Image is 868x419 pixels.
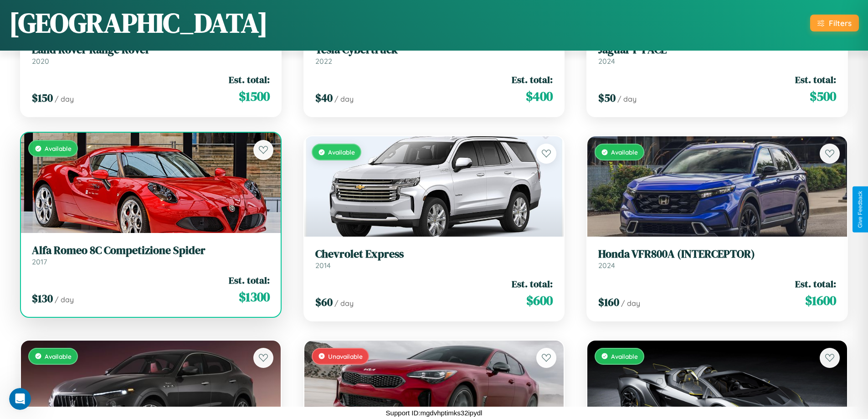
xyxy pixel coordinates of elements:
span: / day [334,94,354,103]
span: / day [621,299,640,308]
span: $ 400 [526,87,553,105]
div: Filters [829,18,852,28]
span: 2017 [32,257,47,266]
p: Support ID: mgdvhptimks32ipydl [386,407,483,419]
h3: Chevrolet Express [315,248,553,261]
a: Alfa Romeo 8C Competizione Spider2017 [32,244,270,266]
span: $ 600 [526,291,553,310]
h1: [GEOGRAPHIC_DATA] [9,4,268,41]
span: / day [55,94,74,103]
span: $ 1600 [805,291,836,310]
span: Available [611,148,638,156]
h3: Alfa Romeo 8C Competizione Spider [32,244,270,257]
span: $ 60 [315,295,333,310]
span: $ 500 [810,87,836,105]
span: Est. total: [229,274,270,287]
span: Available [45,145,72,152]
span: Unavailable [328,352,363,360]
span: 2024 [598,57,615,66]
a: Honda VFR800A (INTERCEPTOR)2024 [598,248,836,270]
span: Available [611,352,638,360]
span: $ 130 [32,291,53,306]
span: Est. total: [512,277,553,290]
span: / day [617,94,637,103]
span: 2014 [315,261,331,270]
a: Jaguar F-PACE2024 [598,43,836,66]
span: / day [55,295,74,304]
button: Filters [810,15,859,31]
span: 2024 [598,261,615,270]
span: $ 160 [598,295,619,310]
span: 2022 [315,57,332,66]
a: Land Rover Range Rover2020 [32,43,270,66]
span: $ 150 [32,90,53,105]
a: Tesla Cybertruck2022 [315,43,553,66]
div: Give Feedback [857,191,863,228]
iframe: Intercom live chat [9,388,31,410]
span: $ 40 [315,90,333,105]
span: Est. total: [229,73,270,86]
span: $ 50 [598,90,616,105]
span: Available [45,352,72,360]
span: Available [328,148,355,156]
span: $ 1500 [239,87,270,105]
span: / day [334,299,354,308]
a: Chevrolet Express2014 [315,248,553,270]
span: Est. total: [512,73,553,86]
h3: Honda VFR800A (INTERCEPTOR) [598,248,836,261]
span: Est. total: [795,277,836,290]
span: Est. total: [795,73,836,86]
span: $ 1300 [239,288,270,306]
span: 2020 [32,57,49,66]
